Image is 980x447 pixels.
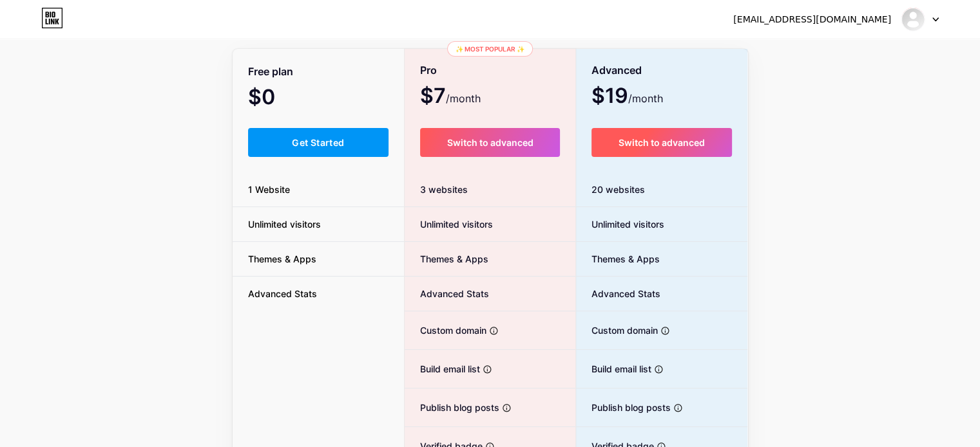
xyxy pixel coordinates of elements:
span: Pro [420,59,437,82]
span: Build email list [405,362,480,376]
img: autopass [901,7,925,32]
span: Themes & Apps [576,252,660,266]
span: Advanced [591,59,642,82]
div: 3 websites [405,172,575,207]
span: Unlimited visitors [233,217,336,231]
div: 20 websites [576,172,748,207]
span: Advanced Stats [576,287,660,300]
span: Switch to advanced [447,137,533,148]
span: $7 [420,88,481,106]
span: Free plan [248,60,293,83]
span: Themes & Apps [405,252,488,266]
span: Advanced Stats [405,287,489,300]
button: Switch to advanced [591,128,733,157]
div: ✨ Most popular ✨ [447,41,533,57]
span: Unlimited visitors [405,217,493,231]
span: 1 Website [233,183,305,196]
span: Build email list [576,362,651,376]
span: Unlimited visitors [576,217,664,231]
span: Custom domain [405,324,486,337]
span: /month [628,91,663,106]
span: Publish blog posts [576,401,671,414]
span: $0 [248,89,310,107]
button: Get Started [248,128,389,157]
button: Switch to advanced [420,128,560,157]
div: [EMAIL_ADDRESS][DOMAIN_NAME] [733,13,891,26]
span: Switch to advanced [619,137,705,148]
span: Custom domain [576,324,658,337]
span: /month [446,91,481,106]
span: Advanced Stats [233,287,332,300]
span: $19 [591,88,663,106]
span: Get Started [292,137,344,148]
span: Publish blog posts [405,401,499,414]
span: Themes & Apps [233,252,332,266]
